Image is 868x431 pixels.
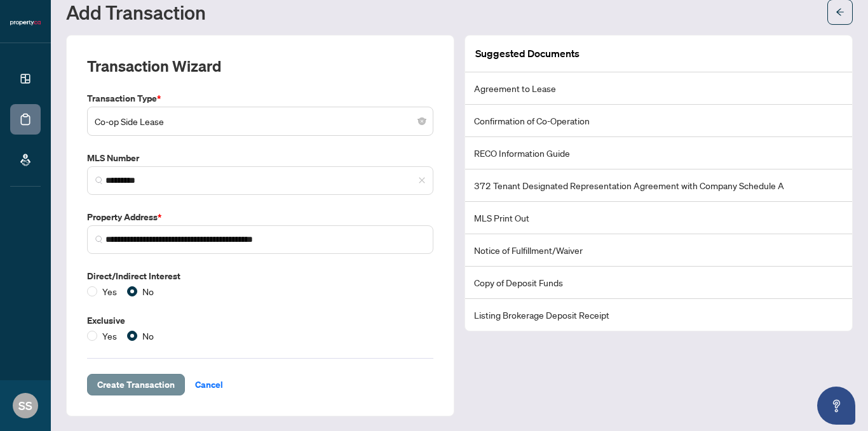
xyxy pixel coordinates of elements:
[418,117,426,125] span: close-circle
[475,46,580,62] article: Suggested Documents
[18,397,32,414] span: SS
[87,314,433,328] label: Exclusive
[95,176,103,184] img: search_icon
[95,109,426,133] span: Co-op Side Lease
[418,176,426,184] span: close
[465,202,852,234] li: MLS Print Out
[465,72,852,105] li: Agreement to Lease
[465,137,852,169] li: RECO Information Guide
[87,56,221,76] h2: Transaction Wizard
[185,374,233,395] button: Cancel
[66,2,206,22] h1: Add Transaction
[87,151,433,165] label: MLS Number
[87,269,433,283] label: Direct/Indirect Interest
[465,105,852,137] li: Confirmation of Co-Operation
[465,169,852,202] li: 372 Tenant Designated Representation Agreement with Company Schedule A
[137,329,159,343] span: No
[137,284,159,298] span: No
[817,387,855,425] button: Open asap
[195,375,223,395] span: Cancel
[465,299,852,331] li: Listing Brokerage Deposit Receipt
[87,91,433,105] label: Transaction Type
[97,329,122,343] span: Yes
[10,19,41,27] img: logo
[97,284,122,298] span: Yes
[836,8,844,17] span: arrow-left
[95,235,103,243] img: search_icon
[465,267,852,299] li: Copy of Deposit Funds
[87,210,433,224] label: Property Address
[97,375,175,395] span: Create Transaction
[465,234,852,267] li: Notice of Fulfillment/Waiver
[87,374,185,395] button: Create Transaction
